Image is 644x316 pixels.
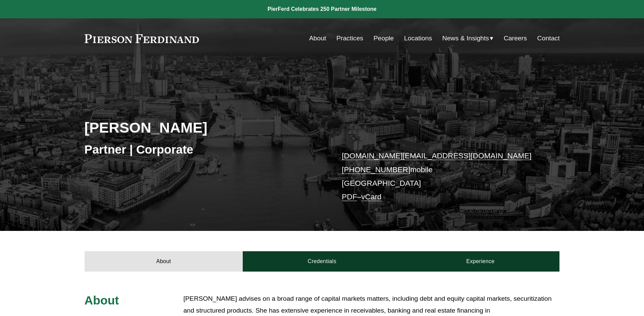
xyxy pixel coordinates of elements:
[243,251,401,272] a: Credentials
[309,32,326,45] a: About
[85,142,322,157] h3: Partner | Corporate
[373,32,394,45] a: People
[401,251,560,272] a: Experience
[342,165,410,174] a: [PHONE_NUMBER]
[85,251,243,272] a: About
[342,193,357,201] a: PDF
[404,32,432,45] a: Locations
[342,149,540,204] p: mobile [GEOGRAPHIC_DATA] –
[537,32,559,45] a: Contact
[85,294,119,307] span: About
[361,193,382,201] a: vCard
[442,32,494,45] a: folder dropdown
[504,32,527,45] a: Careers
[85,119,322,136] h2: [PERSON_NAME]
[442,33,489,44] span: News & Insights
[336,32,363,45] a: Practices
[342,152,532,160] a: [DOMAIN_NAME][EMAIL_ADDRESS][DOMAIN_NAME]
